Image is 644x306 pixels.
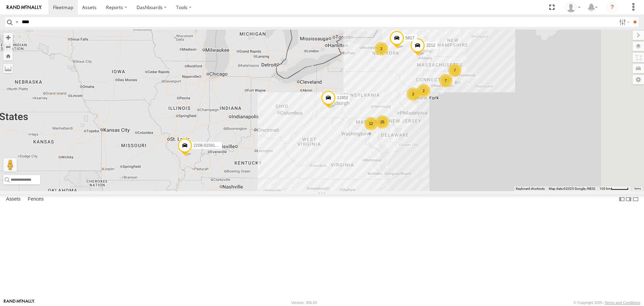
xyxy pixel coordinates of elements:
[291,301,317,305] div: Version: 305.03
[337,96,348,100] span: 11852
[406,36,415,41] span: 5817
[4,299,35,306] a: Visit our Website
[376,115,389,129] div: 25
[3,33,13,42] button: Zoom in
[516,186,545,191] button: Keyboard shortcuts
[574,301,640,305] div: © Copyright 2025 -
[549,187,595,190] span: Map data ©2025 Google, INEGI
[563,2,583,12] div: ryan phillips
[3,51,13,60] button: Zoom Home
[3,158,17,172] button: Drag Pegman onto the map to open Street View
[625,194,632,204] label: Dock Summary Table to the Right
[426,43,435,48] span: 2212
[616,17,631,27] label: Search Filter Options
[407,87,420,101] div: 2
[7,5,42,10] img: rand-logo.svg
[597,186,631,191] button: Map Scale: 100 km per 49 pixels
[607,2,618,13] i: ?
[632,194,639,204] label: Hide Summary Table
[439,74,452,87] div: 7
[364,117,378,130] div: 12
[605,301,640,305] a: Terms and Conditions
[375,42,388,55] div: 2
[3,195,24,204] label: Assets
[633,75,644,84] label: Map Settings
[417,84,430,97] div: 2
[619,194,625,204] label: Dock Summary Table to the Left
[599,187,611,190] span: 100 km
[14,17,19,27] label: Search Query
[3,64,13,73] label: Measure
[634,187,641,190] a: Terms
[24,195,47,204] label: Fences
[194,143,237,148] span: 2208-015910002284753
[448,63,462,77] div: 7
[3,42,13,51] button: Zoom out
